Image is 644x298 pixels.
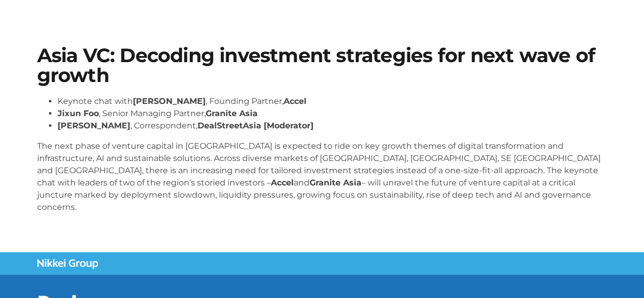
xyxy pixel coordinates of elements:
h1: Asia VC: Decoding investment strategies for next wave of growth [37,46,607,85]
strong: Jixun Foo [58,109,99,118]
li: Keynote chat with , Founding Partner, [58,95,607,107]
strong: Granite Asia [310,178,361,187]
img: Nikkei Group [37,259,98,269]
strong: Granite Asia [206,109,258,118]
li: , Correspondent, [58,120,607,132]
p: The next phase of venture capital in [GEOGRAPHIC_DATA] is expected to ride on key growth themes o... [37,140,607,213]
strong: DealStreetAsia [Moderator] [198,121,314,130]
strong: [PERSON_NAME] [133,96,206,106]
li: , Senior Managing Partner, [58,107,607,120]
strong: Accel [271,178,294,187]
strong: Accel [284,96,306,106]
strong: [PERSON_NAME] [58,121,130,130]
